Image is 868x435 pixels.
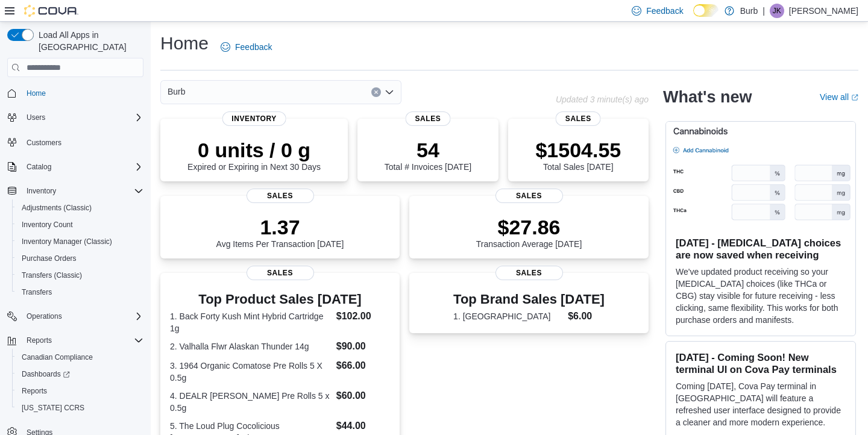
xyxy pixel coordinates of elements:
span: Sales [247,189,314,203]
span: Transfers [22,287,52,297]
span: Dashboards [22,369,70,379]
a: Inventory Manager (Classic) [17,234,117,249]
span: Canadian Compliance [17,350,143,365]
span: Dark Mode [693,17,694,17]
span: Inventory Count [22,220,73,230]
button: Open list of options [385,87,394,97]
p: We've updated product receiving so your [MEDICAL_DATA] choices (like THCa or CBG) stay visible fo... [676,266,846,326]
span: Load All Apps in [GEOGRAPHIC_DATA] [34,29,143,53]
a: Reports [17,384,52,398]
p: 0 units / 0 g [187,138,321,162]
button: Clear input [371,87,381,97]
button: Catalog [22,160,56,174]
button: Operations [2,308,148,325]
span: Transfers (Classic) [22,271,82,280]
dd: $60.00 [336,389,390,403]
dt: 1. Back Forty Kush Mint Hybrid Cartridge 1g [170,310,332,334]
p: 54 [385,138,471,162]
div: Expired or Expiring in Next 30 Days [187,138,321,172]
div: Total Sales [DATE] [535,138,621,172]
dt: 1. [GEOGRAPHIC_DATA] [453,310,563,322]
span: Inventory Manager (Classic) [22,237,112,246]
button: Canadian Compliance [12,349,148,366]
button: Catalog [2,158,148,175]
span: Customers [27,138,61,148]
span: Reports [22,386,47,396]
div: Transaction Average [DATE] [476,215,582,249]
span: JK [773,4,781,18]
a: Transfers (Classic) [17,268,87,283]
span: Purchase Orders [17,251,143,266]
span: Burb [168,84,186,99]
h3: Top Brand Sales [DATE] [453,292,605,307]
span: [US_STATE] CCRS [22,403,84,413]
p: $1504.55 [535,138,621,162]
span: Adjustments (Classic) [22,203,92,213]
button: Adjustments (Classic) [12,199,148,216]
span: Operations [27,311,62,321]
button: Operations [22,309,67,324]
button: Home [2,84,148,102]
button: Reports [22,333,57,348]
button: Inventory [2,183,148,199]
dd: $66.00 [336,358,390,373]
a: Inventory Count [17,217,78,232]
span: Inventory Manager (Classic) [17,234,143,249]
p: $27.86 [476,215,582,239]
span: Sales [495,266,563,280]
dd: $44.00 [336,419,390,433]
span: Inventory [22,184,143,198]
button: Purchase Orders [12,250,148,267]
p: [PERSON_NAME] [789,4,858,18]
p: Coming [DATE], Cova Pay terminal in [GEOGRAPHIC_DATA] will feature a refreshed user interface des... [676,380,846,428]
span: Reports [22,333,143,348]
span: Reports [27,336,52,345]
span: Inventory [222,111,286,126]
button: Users [22,110,50,125]
a: View allExternal link [820,92,858,102]
span: Sales [247,266,314,280]
a: Canadian Compliance [17,350,98,365]
span: Catalog [22,160,143,174]
a: Dashboards [12,366,148,383]
span: Customers [22,134,143,149]
span: Operations [22,309,143,324]
h3: [DATE] - Coming Soon! New terminal UI on Cova Pay terminals [676,351,846,375]
h3: [DATE] - [MEDICAL_DATA] choices are now saved when receiving [676,237,846,261]
span: Reports [17,384,143,398]
span: Catalog [27,162,51,172]
span: Transfers [17,285,143,299]
span: Inventory Count [17,217,143,232]
span: Sales [405,111,450,126]
button: Inventory Count [12,216,148,233]
svg: External link [851,94,858,101]
span: Dashboards [17,367,143,381]
dt: 4. DEALR [PERSON_NAME] Pre Rolls 5 x 0.5g [170,390,332,414]
dd: $6.00 [568,309,605,324]
span: Users [27,113,45,122]
dd: $90.00 [336,339,390,354]
button: Inventory Manager (Classic) [12,233,148,250]
h2: What's new [663,87,752,107]
a: Feedback [216,35,277,59]
img: Cova [24,5,78,17]
span: Sales [556,111,601,126]
a: Purchase Orders [17,251,81,266]
span: Canadian Compliance [22,352,93,362]
p: Updated 3 minute(s) ago [556,95,649,104]
span: Transfers (Classic) [17,268,143,283]
dd: $102.00 [336,309,390,324]
button: [US_STATE] CCRS [12,399,148,416]
dt: 2. Valhalla Flwr Alaskan Thunder 14g [170,340,332,352]
a: [US_STATE] CCRS [17,401,89,415]
dt: 3. 1964 Organic Comatose Pre Rolls 5 X 0.5g [170,360,332,384]
h1: Home [160,31,209,55]
p: | [763,4,765,18]
h3: Top Product Sales [DATE] [170,292,390,307]
a: Customers [22,136,66,150]
button: Inventory [22,184,61,198]
a: Home [22,86,51,101]
span: Inventory [27,186,56,196]
span: Home [22,86,143,101]
div: Total # Invoices [DATE] [385,138,471,172]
